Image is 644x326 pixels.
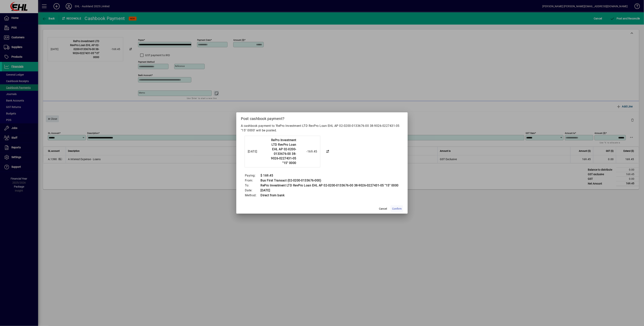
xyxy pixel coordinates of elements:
td: Direct from bank [260,193,399,198]
div: [DATE] [248,149,263,154]
span: Confirm [392,207,402,211]
td: Bus First Transact (02-0200-0133676-000) [260,178,399,183]
p: A cashbook payment to 'RePro Investment LTD RevPro Loan EHL AP 02-0200-0133676-00 38-9026-0227431... [241,124,403,133]
td: [DATE] [260,188,399,193]
strong: RePro Investment LTD RevPro Loan EHL AP 02-0200-0133676-00 38-9026-0227431-05 "15" 0000 [271,138,296,165]
td: RePro Investment LTD RevPro Loan EHL AP 02-0200-0133676-00 38-9026-0227431-05 "15" 0000 [260,183,399,188]
td: Method: [245,193,260,198]
td: Paying: [245,173,260,178]
h2: Post cashbook payment? [236,112,408,123]
button: Cancel [377,205,389,212]
td: To: [245,183,260,188]
td: Date: [245,188,260,193]
td: $ 169.45 [260,173,399,178]
td: From: [245,178,260,183]
span: Cancel [379,207,387,211]
button: Confirm [391,205,403,212]
div: -169.45 [298,149,317,154]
